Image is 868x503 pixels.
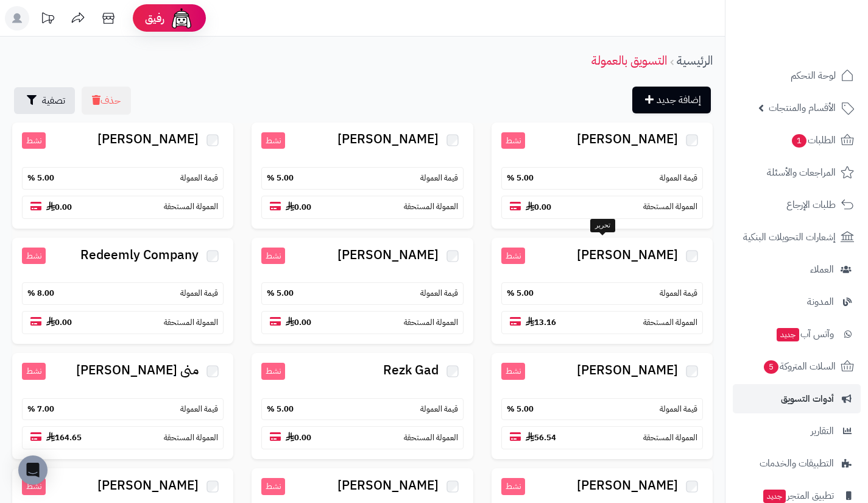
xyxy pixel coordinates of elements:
[660,404,697,415] small: قيمة العمولة
[404,432,458,444] small: العمولة المستحقة
[14,87,75,114] button: تصفية
[383,360,439,380] span: Rezk Gad
[643,201,697,213] small: العمولة المستحقة
[733,126,861,155] a: الطلبات1
[420,404,458,415] small: قيمة العمولة
[82,87,131,115] button: حذف
[660,288,697,299] small: قيمة العمولة
[252,123,473,229] a: [PERSON_NAME] نشط قيمة العمولة 5.00 % العمولة المستحقة 0.00
[643,432,697,444] small: العمولة المستحقة
[760,455,834,472] span: التطبيقات والخدمات
[97,130,199,149] span: [PERSON_NAME]
[775,326,834,343] span: وآتس آب
[80,245,199,265] span: Redeemly Company
[807,293,834,310] span: المدونة
[22,132,46,149] small: نشط
[501,248,525,265] small: نشط
[164,201,218,213] small: العمولة المستحقة
[733,223,861,252] a: إشعارات التحويلات البنكية
[261,132,285,149] small: نشط
[337,130,439,149] span: [PERSON_NAME]
[507,316,556,329] span: 13.16
[733,61,861,90] a: لوحة التحكم
[733,287,861,316] a: المدونة
[501,363,525,380] small: نشط
[492,123,713,229] a: [PERSON_NAME] نشط قيمة العمولة 5.00 % العمولة المستحقة 0.00
[743,229,836,246] span: إشعارات التحويلات البنكية
[169,6,194,30] img: ai-face.png
[632,87,711,113] a: إضافة جديد
[591,51,667,70] a: التسويق بالعمولة
[97,476,199,495] span: [PERSON_NAME]
[791,67,836,84] span: لوحة التحكم
[180,288,218,299] small: قيمة العمولة
[507,404,534,415] span: 5.00 %
[733,449,861,478] a: التطبيقات والخدمات
[22,363,46,380] small: نشط
[590,219,615,232] div: تحرير
[577,476,678,495] span: [PERSON_NAME]
[764,360,778,374] span: 5
[252,238,473,344] a: [PERSON_NAME] نشط قيمة العمولة 5.00 % العمولة المستحقة 0.00
[12,353,233,459] a: منى [PERSON_NAME] نشط قيمة العمولة 7.00 % العمولة المستحقة 164.65
[267,432,311,444] span: 0.00
[507,288,534,299] span: 5.00 %
[810,261,834,278] span: العملاء
[781,390,834,407] span: أدوات التسويق
[577,130,678,149] span: [PERSON_NAME]
[261,248,285,265] small: نشط
[261,363,285,380] small: نشط
[164,432,218,444] small: العمولة المستحقة
[733,255,861,284] a: العملاء
[404,201,458,213] small: العمولة المستحقة
[733,352,861,381] a: السلات المتروكة5
[643,317,697,329] small: العمولة المستحقة
[733,158,861,187] a: المراجعات والأسئلة
[267,404,294,415] span: 5.00 %
[27,432,82,444] span: 164.65
[404,317,458,329] small: العمولة المستحقة
[42,93,65,108] span: تصفية
[337,245,439,265] span: [PERSON_NAME]
[22,248,46,265] small: نشط
[507,201,551,213] span: 0.00
[733,190,861,219] a: طلبات الإرجاع
[145,11,164,26] span: رفيق
[180,404,218,415] small: قيمة العمولة
[777,328,799,341] span: جديد
[180,173,218,184] small: قيمة العمولة
[76,360,199,380] span: منى [PERSON_NAME]
[27,288,54,299] span: 8.00 %
[252,353,473,459] a: Rezk Gad نشط قيمة العمولة 5.00 % العمولة المستحقة 0.00
[267,316,311,329] span: 0.00
[267,201,311,213] span: 0.00
[27,404,54,415] span: 7.00 %
[733,384,861,413] a: أدوات التسويق
[164,317,218,329] small: العمولة المستحقة
[420,173,458,184] small: قيمة العمولة
[577,245,678,265] span: [PERSON_NAME]
[12,123,233,229] a: [PERSON_NAME] نشط قيمة العمولة 5.00 % العمولة المستحقة 0.00
[267,288,294,299] span: 5.00 %
[27,316,72,329] span: 0.00
[577,360,678,380] span: [PERSON_NAME]
[420,288,458,299] small: قيمة العمولة
[501,478,525,495] small: نشط
[492,238,713,344] a: [PERSON_NAME] نشط قيمة العمولة 5.00 % العمولة المستحقة 13.16
[492,353,713,459] a: [PERSON_NAME] نشط قيمة العمولة 5.00 % العمولة المستحقة 56.54
[267,173,294,184] span: 5.00 %
[763,490,786,503] span: جديد
[677,51,713,70] a: الرئيسية
[769,99,836,116] span: الأقسام والمنتجات
[791,132,836,149] span: الطلبات
[22,478,46,495] small: نشط
[27,201,72,213] span: 0.00
[27,173,54,184] span: 5.00 %
[12,238,233,344] a: Redeemly Company نشط قيمة العمولة 8.00 % العمولة المستحقة 0.00
[792,134,806,148] span: 1
[507,432,556,444] span: 56.54
[733,416,861,446] a: التقارير
[763,358,836,375] span: السلات المتروكة
[786,196,836,213] span: طلبات الإرجاع
[767,164,836,181] span: المراجعات والأسئلة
